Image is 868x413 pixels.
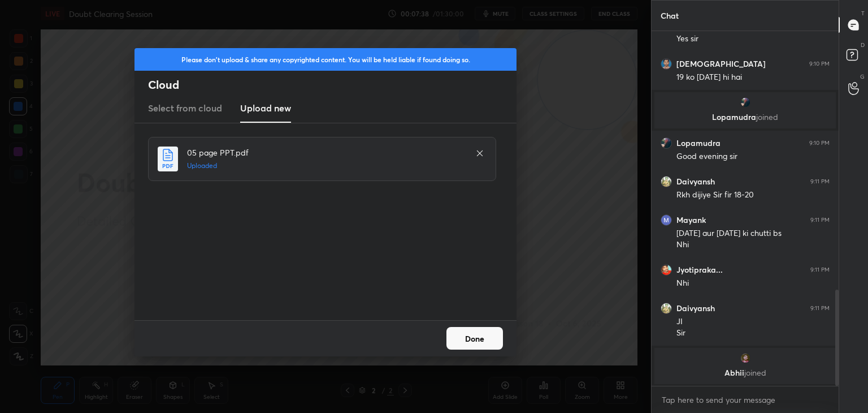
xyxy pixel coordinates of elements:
[240,101,291,115] h3: Upload new
[756,111,778,122] span: joined
[148,78,517,92] h2: Cloud
[676,151,830,162] div: Good evening sir
[187,161,464,171] h5: Uploaded
[676,316,830,328] div: JI
[676,59,766,69] h6: [DEMOGRAPHIC_DATA]
[652,31,839,386] div: grid
[676,138,721,148] h6: Lopamudra
[676,190,830,201] div: Rkh dijiye Sir fir 18-20
[860,72,865,81] p: G
[676,33,830,45] div: Yes sir
[861,9,865,18] p: T
[676,265,723,275] h6: Jyotipraka...
[661,368,829,377] p: Abhii
[652,1,688,31] p: Chat
[809,140,830,147] div: 9:10 PM
[744,367,766,378] span: joined
[661,58,672,70] img: bce9f358cb4445198c2bf627b71323d4.jpg
[861,41,865,49] p: D
[676,215,706,225] h6: Mayank
[676,328,830,339] div: Sir
[661,113,829,122] p: Lopamudra
[134,48,517,71] div: Please don't upload & share any copyrighted content. You will be held liable if found doing so.
[810,266,830,273] div: 9:11 PM
[810,217,830,223] div: 9:11 PM
[676,303,715,313] h6: Daivyansh
[676,72,830,83] div: 19 ko [DATE] hi hai
[187,147,464,158] h4: 05 page PPT.pdf
[740,352,751,364] img: f47020ac16d24861be4b00846f021c3f.jpg
[661,264,672,276] img: 922e095d8a794c9fa4068583d59d0993.jpg
[676,228,830,239] div: [DATE] aur [DATE] ki chutti bs
[661,303,672,314] img: e2263661c0e24aa6bffd30a737da932d.jpg
[661,176,672,187] img: e2263661c0e24aa6bffd30a737da932d.jpg
[661,214,672,226] img: b8884a13cedf4a41ba7946d42eba4055.49630176_3
[676,177,715,187] h6: Daivyansh
[809,61,830,67] div: 9:10 PM
[676,239,830,251] div: Nhi
[740,97,751,108] img: ac7fa03d3ffa4a81aebaf1466f05faf2.jpg
[676,278,830,289] div: Nhi
[810,305,830,312] div: 9:11 PM
[446,327,503,350] button: Done
[661,137,672,149] img: ac7fa03d3ffa4a81aebaf1466f05faf2.jpg
[810,178,830,185] div: 9:11 PM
